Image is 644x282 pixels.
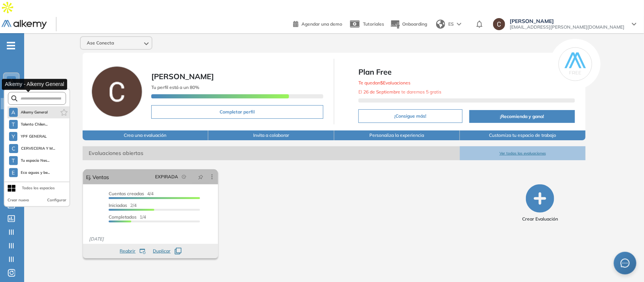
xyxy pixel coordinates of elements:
[12,146,15,152] span: C
[21,170,50,176] span: Eco aguas y be...
[120,248,136,254] span: Reabrir
[2,20,47,29] img: Logo
[402,21,427,27] span: Onboarding
[293,19,342,28] a: Agendar una demo
[83,130,208,140] button: Crea una evaluación
[460,146,586,160] button: Ver todas las evaluaciones
[151,72,214,81] span: [PERSON_NAME]
[380,80,383,86] b: 5
[8,197,29,203] button: Crear nuevo
[22,185,55,191] div: Todos los espacios
[109,191,154,196] span: 4/4
[86,236,107,242] span: [DATE]
[334,130,460,140] button: Personaliza la experiencia
[348,14,384,34] a: Tutoriales
[20,133,47,139] span: YPF GENERAL
[47,197,66,203] button: Configurar
[11,109,15,115] span: A
[87,40,114,46] span: Ase Conecta
[83,146,460,160] span: Evaluaciones abiertas
[151,84,199,90] span: Tu perfil está a un 80%
[301,21,342,27] span: Agendar una demo
[86,169,109,184] a: Ej. Ventas
[109,191,144,196] span: Cuentas creadas
[12,170,15,176] span: E
[448,21,454,28] span: ES
[208,130,334,140] button: Invita a colaborar
[21,109,48,115] span: Alkemy General
[198,174,203,180] span: pushpin
[510,24,624,30] span: [EMAIL_ADDRESS][PERSON_NAME][DOMAIN_NAME]
[21,121,48,127] span: Talento Chilen...
[109,202,127,208] span: Iniciadas
[621,259,630,268] span: message
[522,184,558,222] button: Crear Evaluación
[12,133,15,139] span: Y
[363,21,384,27] span: Tutoriales
[12,121,15,127] span: T
[460,130,586,140] button: Customiza tu espacio de trabajo
[182,175,186,179] span: field-time
[109,202,137,208] span: 2/4
[92,66,142,117] img: Foto de perfil
[436,20,445,29] img: world
[109,214,137,220] span: Completados
[155,173,178,180] span: EXPIRADA
[153,248,171,254] span: Duplicar
[390,16,427,32] button: Onboarding
[109,214,146,220] span: 1/4
[12,158,15,164] span: T
[358,80,410,86] span: Te quedan Evaluaciones
[21,146,55,152] span: CERVECERIA Y M...
[522,216,558,222] span: Crear Evaluación
[192,171,209,183] button: pushpin
[358,66,575,78] span: Plan Free
[358,109,463,123] button: ¡Consigue más!
[469,110,575,123] button: ¡Recomienda y gana!
[7,45,15,46] i: -
[457,23,461,26] img: arrow
[358,89,441,95] span: El te daremos 5 gratis
[120,248,146,254] button: Reabrir
[510,18,624,24] span: [PERSON_NAME]
[151,105,323,119] button: Completar perfil
[153,248,181,254] button: Duplicar
[2,79,67,90] div: Alkemy - Alkemy General
[363,89,400,95] b: 26 de Septiembre
[21,158,50,164] span: Tu espacio Nes...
